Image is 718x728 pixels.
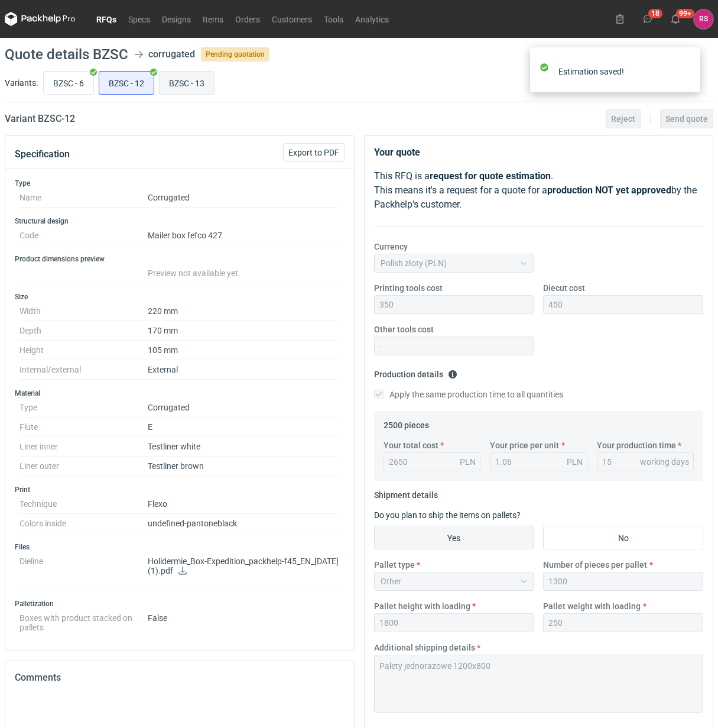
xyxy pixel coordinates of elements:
[374,147,420,158] strong: Your quote
[374,169,704,212] p: This RFQ is a . This means it's a request for a quote for a by the Packhelp's customer.
[159,71,215,95] label: BZSC - 13
[20,398,148,418] dt: Type
[660,109,713,128] button: Send quote
[384,439,438,451] label: Your total cost
[5,12,76,26] svg: Packhelp Pro
[374,642,475,653] label: Additional shipping details
[43,71,94,95] label: BZSC - 6
[5,47,128,62] h1: Quote details BZSC
[148,47,195,62] div: corrugated
[20,609,148,632] dt: Boxes with product stacked on pallets
[148,418,340,437] dd: E
[90,12,122,26] a: RFQs
[20,226,148,245] dt: Code
[349,12,395,26] a: Analytics
[374,323,434,335] label: Other tools cost
[558,66,683,77] div: Estimation saved!
[543,600,641,612] label: Pallet weight with loading
[15,389,345,398] h3: Material
[665,115,708,123] span: Send quote
[547,185,671,196] strong: production NOT yet approved
[20,552,148,590] dt: Dieline
[15,216,345,226] h3: Structural design
[288,148,339,157] span: Export to PDF
[148,437,340,457] dd: Testliner white
[567,456,583,468] div: PLN
[15,599,345,609] h3: Palletization
[460,456,476,468] div: PLN
[148,457,340,476] dd: Testliner brown
[374,389,563,400] label: Apply the same production time to all quantities
[148,226,340,245] dd: Mailer box fefco 427
[122,12,156,26] a: Specs
[148,514,340,533] dd: undefined-pantone black
[374,559,415,571] label: Pallet type
[20,437,148,457] dt: Liner inner
[148,556,340,577] p: Holidermie_Box-Expedition_packhelp-f45_EN_[DATE] (1).pdf
[148,188,340,208] dd: Corrugated
[490,439,559,451] label: Your price per unit
[597,439,676,451] label: Your production time
[374,282,443,294] label: Printing tools cost
[374,241,408,253] label: Currency
[283,143,345,162] button: Export to PDF
[374,600,470,612] label: Pallet height with loading
[20,418,148,437] dt: Flute
[20,360,148,380] dt: Internal/external
[20,321,148,341] dt: Depth
[20,457,148,476] dt: Liner outer
[99,71,154,95] label: BZSC - 12
[156,12,197,26] a: Designs
[318,12,349,26] a: Tools
[374,655,704,713] textarea: Palety jednorazowe 1200x800
[606,109,641,128] button: Reject
[5,77,38,89] label: Variants:
[148,360,340,380] dd: External
[197,12,229,26] a: Items
[148,268,241,278] span: Preview not available yet.
[266,12,318,26] a: Customers
[148,341,340,360] dd: 105 mm
[374,365,457,379] legend: Production details
[5,112,75,126] h2: Variant BZSC - 12
[148,494,340,514] dd: Flexo
[15,671,345,685] h2: Comments
[20,341,148,360] dt: Height
[640,456,689,468] div: working days
[543,282,585,294] label: Diecut cost
[638,9,657,28] button: 18
[15,254,345,264] h3: Product dimensions preview
[201,47,269,62] span: Pending quotation
[683,65,691,77] button: close
[15,179,345,188] h3: Type
[148,398,340,418] dd: Corrugated
[20,302,148,321] dt: Width
[20,188,148,208] dt: Name
[374,486,438,500] legend: Shipment details
[430,170,551,182] strong: request for quote estimation
[666,9,685,28] button: 99+
[20,494,148,514] dt: Technique
[148,302,340,321] dd: 220 mm
[229,12,266,26] a: Orders
[543,559,647,571] label: Number of pieces per pallet
[384,416,429,430] legend: 2500 pieces
[694,9,713,29] button: RS
[15,542,345,552] h3: Files
[148,609,340,632] dd: False
[15,140,70,169] button: Specification
[148,321,340,341] dd: 170 mm
[20,514,148,533] dt: Colors inside
[374,510,521,520] label: Do you plan to ship the items on pallets?
[694,9,713,29] div: Rafał Stani
[611,115,635,123] span: Reject
[15,485,345,494] h3: Print
[15,292,345,302] h3: Size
